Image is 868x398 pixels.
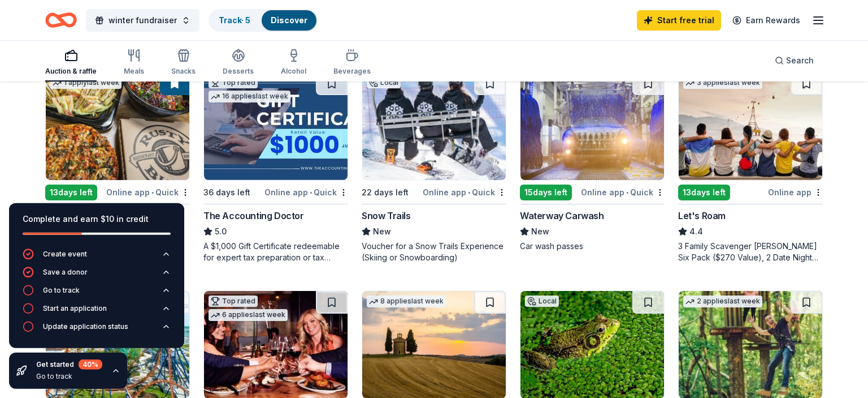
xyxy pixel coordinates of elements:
[86,9,199,32] button: winter fundraiser
[23,212,171,226] div: Complete and earn $10 in credit
[525,296,559,307] div: Local
[204,72,348,180] img: Image for The Accounting Doctor
[223,67,254,76] div: Desserts
[124,44,144,82] button: Meals
[679,72,822,180] img: Image for Let's Roam
[581,185,665,199] div: Online app Quick
[106,185,190,199] div: Online app Quick
[45,67,97,76] div: Auction & raffle
[786,54,814,67] span: Search
[108,14,177,27] span: winter fundraiser
[45,72,190,252] a: Image for Rusty Bucket1 applylast week13days leftOnline app•Quick[PERSON_NAME] Bucket5.0Donation ...
[203,209,304,222] div: The Accounting Doctor
[45,185,97,200] div: 13 days left
[768,185,823,199] div: Online app
[271,15,307,25] a: Discover
[36,360,102,370] div: Get started
[520,185,572,200] div: 15 days left
[362,72,506,263] a: Image for Snow TrailsLocal22 days leftOnline app•QuickSnow TrailsNewVoucher for a Snow Trails Exp...
[726,10,807,31] a: Earn Rewards
[683,296,762,307] div: 2 applies last week
[43,250,87,259] div: Create event
[468,188,470,197] span: •
[310,188,312,197] span: •
[203,72,348,263] a: Image for The Accounting DoctorTop rated16 applieslast week36 days leftOnline app•QuickThe Accoun...
[362,72,506,180] img: Image for Snow Trails
[520,72,664,180] img: Image for Waterway Carwash
[520,209,604,222] div: Waterway Carwash
[79,360,102,370] div: 40 %
[209,9,318,32] button: Track· 5Discover
[520,72,665,252] a: Image for Waterway Carwash15days leftOnline app•QuickWaterway CarwashNewCar wash passes
[171,67,196,76] div: Snacks
[678,185,730,200] div: 13 days left
[43,304,107,313] div: Start an application
[520,241,665,252] div: Car wash passes
[209,309,288,321] div: 6 applies last week
[215,225,227,238] span: 5.0
[23,303,171,321] button: Start an application
[203,186,250,199] div: 36 days left
[124,67,144,76] div: Meals
[362,186,409,199] div: 22 days left
[45,7,77,33] a: Home
[423,185,506,199] div: Online app Quick
[683,77,762,89] div: 3 applies last week
[626,188,628,197] span: •
[264,185,348,199] div: Online app Quick
[36,372,102,381] div: Go to track
[23,285,171,303] button: Go to track
[219,15,250,25] a: Track· 5
[23,249,171,267] button: Create event
[209,296,258,307] div: Top rated
[766,49,823,72] button: Search
[637,10,721,31] a: Start free trial
[678,241,823,263] div: 3 Family Scavenger [PERSON_NAME] Six Pack ($270 Value), 2 Date Night Scavenger [PERSON_NAME] Two ...
[223,44,254,82] button: Desserts
[367,296,446,307] div: 8 applies last week
[373,225,391,238] span: New
[203,241,348,263] div: A $1,000 Gift Certificate redeemable for expert tax preparation or tax resolution services—recipi...
[367,77,401,88] div: Local
[362,241,506,263] div: Voucher for a Snow Trails Experience (Skiing or Snowboarding)
[23,267,171,285] button: Save a donor
[209,77,258,88] div: Top rated
[531,225,549,238] span: New
[23,321,171,339] button: Update application status
[45,44,97,82] button: Auction & raffle
[362,209,411,222] div: Snow Trails
[678,72,823,263] a: Image for Let's Roam3 applieslast week13days leftOnline appLet's Roam4.43 Family Scavenger [PERSO...
[43,322,128,331] div: Update application status
[209,91,290,102] div: 16 applies last week
[43,286,80,295] div: Go to track
[171,44,196,82] button: Snacks
[333,67,371,76] div: Beverages
[46,72,189,180] img: Image for Rusty Bucket
[50,77,121,89] div: 1 apply last week
[43,268,88,277] div: Save a donor
[678,209,726,222] div: Let's Roam
[689,225,703,238] span: 4.4
[281,67,306,76] div: Alcohol
[281,44,306,82] button: Alcohol
[151,188,154,197] span: •
[333,44,371,82] button: Beverages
